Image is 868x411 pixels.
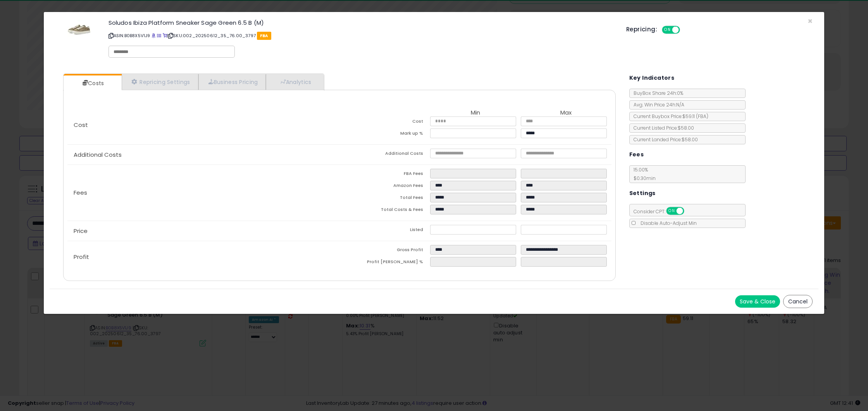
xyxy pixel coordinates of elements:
td: Cost [339,116,430,128]
td: Mark up % [339,128,430,140]
p: Cost [67,122,339,128]
img: 31ugYLNSHEL._SL60_.jpg [67,20,91,37]
a: Business Pricing [198,74,266,90]
a: BuyBox page [152,33,156,39]
span: 15.00 % [630,166,656,182]
a: Costs [64,75,121,91]
td: Gross Profit [339,245,430,257]
p: Additional Costs [67,152,339,158]
a: Repricing Settings [122,74,198,90]
p: Price [67,228,339,234]
th: Min [430,110,521,116]
td: Additional Costs [339,149,430,161]
span: Disable Auto-Adjust Min [637,220,697,226]
span: Current Landed Price: $58.00 [630,136,698,143]
td: Profit [PERSON_NAME] % [339,257,430,269]
td: FBA Fees [339,169,430,181]
button: Save & Close [735,295,780,308]
h5: Settings [629,188,656,198]
a: All offer listings [157,33,161,39]
button: Cancel [783,295,813,308]
td: Amazon Fees [339,181,430,193]
span: OFF [683,208,695,214]
th: Max [521,110,611,116]
p: Profit [67,254,339,260]
span: ON [667,208,677,214]
span: BuyBox Share 24h: 0% [630,90,683,96]
a: Analytics [266,74,323,90]
span: Avg. Win Price 24h: N/A [630,101,684,108]
span: Current Buybox Price: [630,113,708,120]
td: Total Fees [339,193,430,205]
h5: Repricing: [626,26,657,33]
p: ASIN: B0B8X5V1J9 | SKU: 002_20250612_35_76.00_3797 [108,29,615,42]
span: FBA [257,32,271,40]
td: Total Costs & Fees [339,205,430,217]
span: ( FBA ) [696,113,708,120]
h3: Soludos Ibiza Platform Sneaker Sage Green 6.5 B (M) [108,20,615,26]
p: Fees [67,190,339,196]
span: $0.30 min [630,175,656,182]
span: $59.11 [682,113,708,120]
h5: Fees [629,150,644,159]
h5: Key Indicators [629,73,675,83]
span: Consider CPT: [630,208,694,215]
span: Current Listed Price: $58.00 [630,125,694,131]
span: × [808,15,813,27]
a: Your listing only [163,33,167,39]
span: ON [663,27,672,33]
td: Listed [339,225,430,237]
span: OFF [679,27,691,33]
